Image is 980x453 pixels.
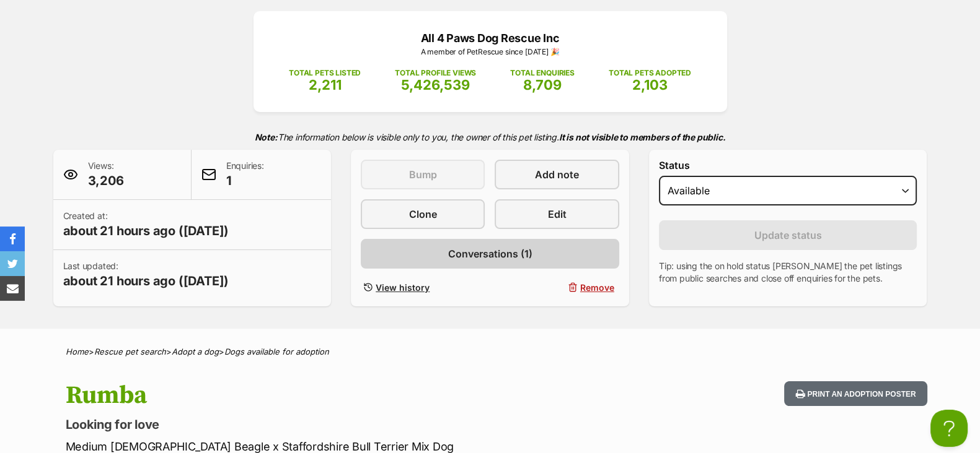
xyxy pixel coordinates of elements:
[395,67,476,79] p: TOTAL PROFILE VIEWS
[94,347,166,356] a: Rescue pet search
[88,172,124,189] span: 3,206
[63,272,229,290] span: about 21 hours ago ([DATE])
[63,260,229,290] p: Last updated:
[224,347,329,356] a: Dogs available for adoption
[66,416,590,433] p: Looking for love
[376,281,430,294] span: View history
[63,222,229,239] span: about 21 hours ago ([DATE])
[535,167,579,182] span: Add note
[632,77,668,93] span: 2,103
[272,46,709,58] p: A member of PetRescue since [DATE] 🎉
[226,172,264,189] span: 1
[495,199,619,229] a: Edit
[172,347,219,356] a: Adopt a dog
[548,207,567,222] span: Edit
[272,30,709,46] p: All 4 Paws Dog Rescue Inc
[559,132,726,142] strong: It is not visible to members of the public.
[580,281,614,294] span: Remove
[510,67,574,79] p: TOTAL ENQUIRIES
[226,160,264,189] p: Enquiries:
[63,210,229,239] p: Created at:
[66,347,89,356] a: Home
[409,167,437,182] span: Bump
[401,77,470,93] span: 5,426,539
[174,1,186,11] a: Privacy Notification
[659,220,917,250] button: Update status
[255,132,278,142] strong: Note:
[173,1,185,10] img: iconc.png
[66,381,590,410] h1: Rumba
[53,124,927,150] p: The information below is visible only to you, the owner of this pet listing.
[754,228,822,243] span: Update status
[361,239,619,269] a: Conversations (1)
[495,278,619,296] button: Remove
[309,77,342,93] span: 2,211
[35,347,946,356] div: > > >
[930,410,968,447] iframe: Help Scout Beacon - Open
[495,160,619,189] a: Add note
[448,246,532,261] span: Conversations (1)
[289,67,361,79] p: TOTAL PETS LISTED
[88,160,124,189] p: Views:
[609,67,691,79] p: TOTAL PETS ADOPTED
[361,160,485,189] button: Bump
[361,278,485,296] a: View history
[409,207,437,222] span: Clone
[523,77,562,93] span: 8,709
[1,1,11,11] img: consumer-privacy-logo.png
[659,260,917,285] p: Tip: using the on hold status [PERSON_NAME] the pet listings from public searches and close off e...
[361,199,485,229] a: Clone
[659,160,917,171] label: Status
[784,381,927,407] button: Print an adoption poster
[175,1,185,11] img: consumer-privacy-logo.png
